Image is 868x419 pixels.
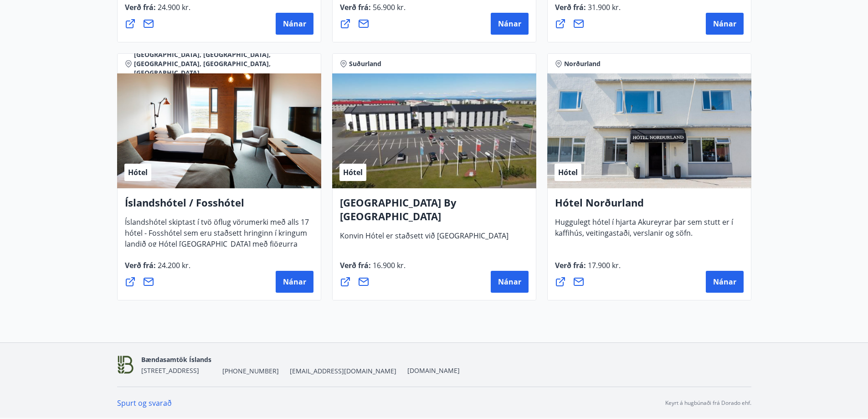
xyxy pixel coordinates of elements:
[125,2,190,20] span: Verð frá :
[125,260,190,278] span: Verð frá :
[555,260,621,278] span: Verð frá :
[340,196,529,230] h4: [GEOGRAPHIC_DATA] By [GEOGRAPHIC_DATA]
[349,59,381,68] span: Suðurland
[290,367,396,376] span: [EMAIL_ADDRESS][DOMAIN_NAME]
[407,366,460,375] a: [DOMAIN_NAME]
[283,277,306,287] span: Nánar
[125,196,313,217] h4: Íslandshótel / Fosshótel
[134,50,313,78] span: [GEOGRAPHIC_DATA], [GEOGRAPHIC_DATA], [GEOGRAPHIC_DATA], [GEOGRAPHIC_DATA], [GEOGRAPHIC_DATA]
[555,2,621,20] span: Verð frá :
[141,355,211,364] span: Bændasamtök Íslands
[283,19,306,29] span: Nánar
[156,2,190,12] span: 24.900 kr.
[141,366,199,375] span: [STREET_ADDRESS]
[340,2,406,20] span: Verð frá :
[128,167,148,177] span: Hótel
[276,271,313,293] button: Nánar
[371,2,406,12] span: 56.900 kr.
[586,2,621,12] span: 31.900 kr.
[491,13,529,35] button: Nánar
[156,260,190,270] span: 24.200 kr.
[706,13,744,35] button: Nánar
[713,19,736,29] span: Nánar
[498,277,521,287] span: Nánar
[555,217,733,245] span: Huggulegt hótel í hjarta Akureyrar þar sem stutt er í kaffihús, veitingastaði, verslanir og söfn.
[371,260,406,270] span: 16.900 kr.
[558,167,578,177] span: Hótel
[222,367,279,376] span: [PHONE_NUMBER]
[491,271,529,293] button: Nánar
[555,196,744,217] h4: Hótel Norðurland
[706,271,744,293] button: Nánar
[276,13,313,35] button: Nánar
[564,59,601,68] span: Norðurland
[343,167,363,177] span: Hótel
[117,355,134,375] img: 2aDbt2Rg6yHZme2i5sJufPfIVoFiG0feiFzq86Ft.png
[340,231,508,248] span: Konvin Hótel er staðsett við [GEOGRAPHIC_DATA]
[498,19,521,29] span: Nánar
[586,260,621,270] span: 17.900 kr.
[125,217,309,267] span: Íslandshótel skiptast í tvö öflug vörumerki með alls 17 hótel - Fosshótel sem eru staðsett hringi...
[665,399,751,407] p: Keyrt á hugbúnaði frá Dorado ehf.
[340,260,406,278] span: Verð frá :
[117,398,172,408] a: Spurt og svarað
[713,277,736,287] span: Nánar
